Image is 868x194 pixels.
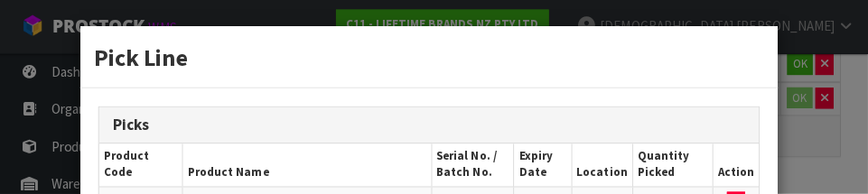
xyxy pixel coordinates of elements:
[634,144,714,187] th: Quantity Picked
[188,144,434,187] th: Product Name
[105,144,188,187] th: Product Code
[714,144,760,187] th: Action
[517,144,574,187] th: Expiry Date
[99,42,765,75] h3: Pick Line
[434,144,517,187] th: Serial No. / Batch No.
[118,117,746,134] h3: Picks
[574,144,634,187] th: Location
